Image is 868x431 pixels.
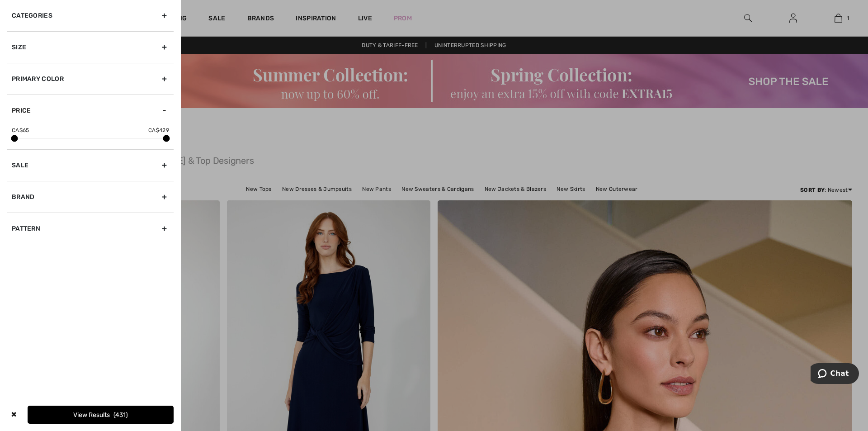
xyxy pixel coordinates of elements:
span: 429 [159,127,169,133]
div: Brand [7,181,174,213]
iframe: Opens a widget where you can chat to one of our agents [811,363,859,386]
button: View Results431 [28,406,174,424]
span: CA$ [12,126,29,134]
div: Primary Color [7,63,174,95]
span: CA$ [148,126,169,134]
span: 65 [23,127,29,133]
span: 431 [113,411,128,419]
div: Price [7,95,174,126]
div: ✖ [7,406,20,424]
div: Pattern [7,213,174,244]
div: Sale [7,149,174,181]
div: Size [7,31,174,63]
